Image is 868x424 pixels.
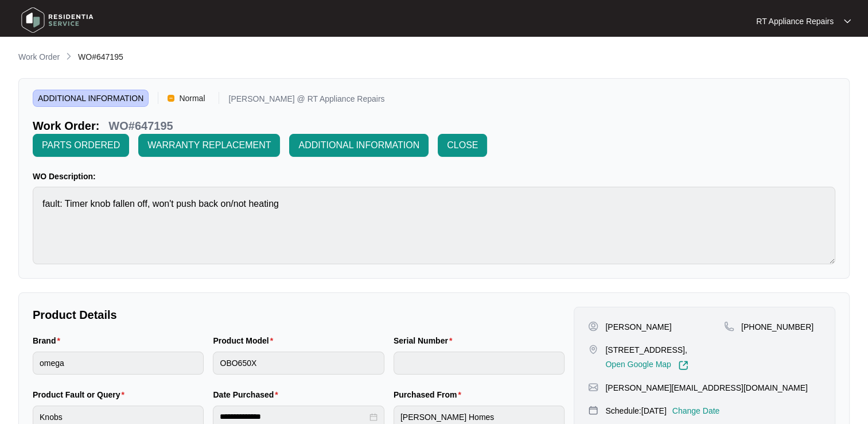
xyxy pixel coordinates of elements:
[588,382,598,392] img: map-pin
[228,95,384,107] p: [PERSON_NAME] @ RT Appliance Repairs
[168,95,174,102] img: Vercel Logo
[220,411,367,423] input: Date Purchased
[756,16,834,27] p: RT Appliance Repairs
[588,344,598,354] img: map-pin
[18,51,60,63] p: Work Order
[147,138,271,152] span: WARRANTY REPLACEMENT
[394,352,565,375] input: Serial Number
[724,321,734,332] img: map-pin
[33,134,129,157] button: PARTS ORDERED
[33,90,149,107] span: ADDITIONAL INFORMATION
[678,360,688,371] img: Link-External
[213,389,282,400] label: Date Purchased
[42,138,120,152] span: PARTS ORDERED
[605,360,688,371] a: Open Google Map
[78,52,123,61] span: WO#647195
[33,307,565,323] p: Product Details
[672,405,720,417] p: Change Date
[33,335,65,346] label: Brand
[588,321,598,332] img: user-pin
[138,134,280,157] button: WARRANTY REPLACEMENT
[33,352,204,375] input: Brand
[741,321,813,333] p: [PHONE_NUMBER]
[447,138,478,152] span: CLOSE
[394,335,457,346] label: Serial Number
[605,382,807,394] p: [PERSON_NAME][EMAIL_ADDRESS][DOMAIN_NAME]
[438,134,487,157] button: CLOSE
[289,134,429,157] button: ADDITIONAL INFORMATION
[64,52,73,61] img: chevron-right
[108,118,173,134] p: WO#647195
[394,389,466,400] label: Purchased From
[213,352,384,375] input: Product Model
[605,405,666,417] p: Schedule: [DATE]
[33,118,99,134] p: Work Order:
[33,171,835,182] p: WO Description:
[33,187,835,264] textarea: fault: Timer knob fallen off, won't push back on/not heating
[605,321,671,333] p: [PERSON_NAME]
[844,18,851,24] img: dropdown arrow
[605,344,688,356] p: [STREET_ADDRESS],
[174,90,209,107] span: Normal
[16,51,62,64] a: Work Order
[17,3,98,37] img: residentia service logo
[298,138,419,152] span: ADDITIONAL INFORMATION
[33,389,129,400] label: Product Fault or Query
[588,405,598,415] img: map-pin
[213,335,278,346] label: Product Model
